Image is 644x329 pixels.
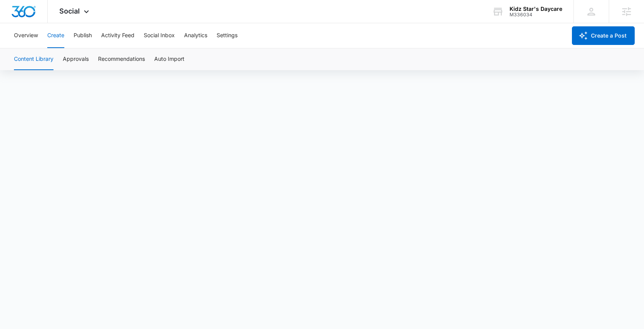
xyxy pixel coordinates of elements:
[217,23,238,48] button: Settings
[510,6,562,12] div: account name
[63,48,89,70] button: Approvals
[510,12,562,17] div: account id
[98,48,145,70] button: Recommendations
[144,23,175,48] button: Social Inbox
[47,23,64,48] button: Create
[20,20,85,26] div: Domain: [DOMAIN_NAME]
[184,23,207,48] button: Analytics
[86,46,131,51] div: Keywords by Traffic
[77,45,83,51] img: tab_keywords_by_traffic_grey.svg
[59,7,80,15] span: Social
[154,48,184,70] button: Auto Import
[29,46,69,51] div: Domain Overview
[21,45,27,51] img: tab_domain_overview_orange.svg
[74,23,92,48] button: Publish
[14,48,53,70] button: Content Library
[22,12,38,19] div: v 4.0.25
[12,20,19,26] img: website_grey.svg
[101,23,134,48] button: Activity Feed
[572,26,635,45] button: Create a Post
[14,23,38,48] button: Overview
[12,12,19,19] img: logo_orange.svg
